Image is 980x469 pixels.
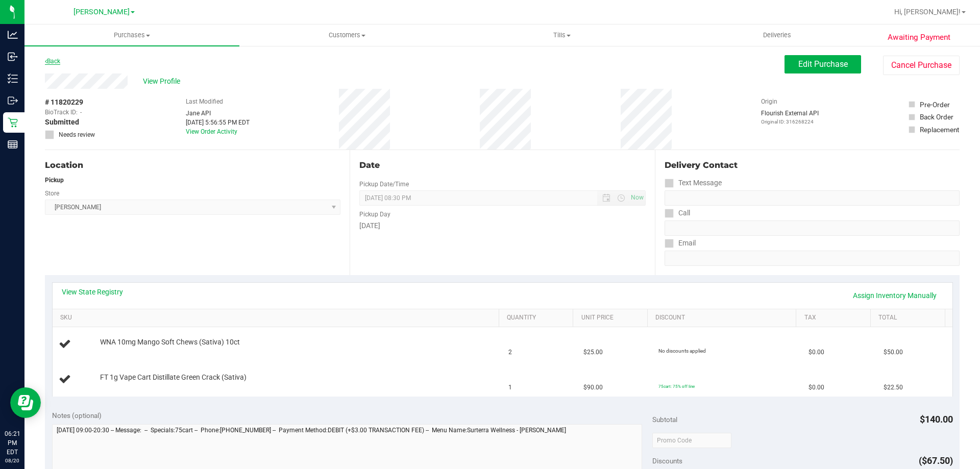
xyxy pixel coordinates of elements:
[45,108,78,117] span: BioTrack ID:
[359,210,390,219] label: Pickup Day
[5,457,20,464] p: 08/20
[62,287,123,297] a: View State Registry
[186,128,237,135] a: View Order Activity
[665,220,960,236] input: Format: (999) 999-9999
[45,117,79,128] span: Submitted
[359,159,645,171] div: Date
[10,387,41,418] iframe: Resource center
[100,373,247,382] span: FT 1g Vape Cart Distillate Green Crack (Sativa)
[919,455,953,466] span: ($67.50)
[508,348,512,357] span: 2
[665,159,960,171] div: Delivery Contact
[665,206,690,220] label: Call
[894,8,961,16] span: Hi, [PERSON_NAME]!
[884,348,903,357] span: $50.00
[45,58,60,65] a: Back
[920,125,959,135] div: Replacement
[583,348,603,357] span: $25.00
[45,189,59,198] label: Store
[808,383,824,392] span: $0.00
[798,59,848,69] span: Edit Purchase
[884,383,903,392] span: $22.50
[240,31,454,40] span: Customers
[359,220,645,231] div: [DATE]
[761,97,777,106] label: Origin
[24,31,239,40] span: Purchases
[808,348,824,357] span: $0.00
[888,32,950,43] span: Awaiting Payment
[508,383,512,392] span: 1
[8,117,18,128] inline-svg: Retail
[658,348,706,354] span: No discounts applied
[45,177,64,184] strong: Pickup
[665,176,722,190] label: Text Message
[583,383,603,392] span: $90.00
[8,30,18,40] inline-svg: Analytics
[52,411,102,419] span: Notes (optional)
[652,415,677,424] span: Subtotal
[920,112,953,122] div: Back Order
[8,95,18,106] inline-svg: Outbound
[652,433,731,448] input: Promo Code
[581,314,644,322] a: Unit Price
[45,159,340,171] div: Location
[186,109,250,118] div: Jane API
[761,109,819,126] div: Flourish External API
[665,190,960,206] input: Format: (999) 999-9999
[359,180,409,189] label: Pickup Date/Time
[239,24,454,46] a: Customers
[804,314,867,322] a: Tax
[749,31,805,40] span: Deliveries
[665,236,696,251] label: Email
[5,429,20,457] p: 06:21 PM EDT
[8,139,18,150] inline-svg: Reports
[878,314,941,322] a: Total
[846,287,943,304] a: Assign Inventory Manually
[186,97,223,106] label: Last Modified
[454,24,669,46] a: Tills
[883,56,960,75] button: Cancel Purchase
[761,118,819,126] p: Original ID: 316268224
[655,314,792,322] a: Discount
[670,24,885,46] a: Deliveries
[143,76,184,87] span: View Profile
[658,384,695,389] span: 75cart: 75% off line
[507,314,569,322] a: Quantity
[186,118,250,127] div: [DATE] 5:56:55 PM EDT
[80,108,82,117] span: -
[455,31,669,40] span: Tills
[73,8,130,16] span: [PERSON_NAME]
[920,100,950,110] div: Pre-Order
[8,52,18,62] inline-svg: Inbound
[60,314,495,322] a: SKU
[920,414,953,425] span: $140.00
[59,130,95,139] span: Needs review
[45,97,83,108] span: # 11820229
[785,55,861,73] button: Edit Purchase
[8,73,18,84] inline-svg: Inventory
[100,337,240,347] span: WNA 10mg Mango Soft Chews (Sativa) 10ct
[24,24,239,46] a: Purchases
